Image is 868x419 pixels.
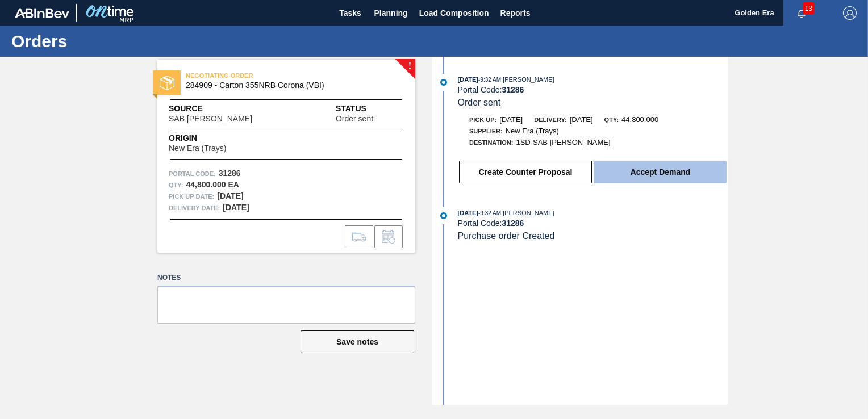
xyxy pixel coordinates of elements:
strong: 31286 [219,169,241,178]
span: Reports [500,6,531,20]
h1: Orders [11,35,213,48]
strong: [DATE] [223,203,249,212]
span: 44,800.000 [621,115,658,124]
span: Delivery: [534,116,566,123]
img: Logout [843,6,857,20]
span: Qty: [604,116,619,123]
span: Pick up: [469,116,496,123]
button: Notifications [783,5,820,21]
span: Portal Code: [169,168,216,179]
span: : [PERSON_NAME] [501,76,554,83]
img: atual [440,79,447,86]
button: Create Counter Proposal [459,161,592,183]
strong: [DATE] [217,191,243,200]
span: - 9:32 AM [478,210,501,216]
div: Portal Code: [458,219,728,228]
div: Inform order change [374,225,403,248]
div: Portal Code: [458,85,728,94]
span: Supplier: [469,128,503,135]
img: status [160,76,174,90]
label: Notes [157,270,415,286]
span: Order sent [336,115,373,123]
span: Load Composition [419,6,489,20]
span: [DATE] [458,76,478,83]
span: Order sent [458,98,501,107]
span: Planning [374,6,408,20]
span: Qty : [169,179,183,191]
span: Origin [169,132,254,144]
img: atual [440,212,447,219]
strong: 44,800.000 EA [186,180,239,189]
button: Save notes [301,330,414,353]
span: Delivery Date: [169,202,220,213]
img: TNhmsLtSVTkK8tSr43FrP2fwEKptu5GPRR3wAAAABJRU5ErkJggg== [15,8,69,18]
span: New Era (Trays) [506,127,559,135]
span: [DATE] [499,115,523,124]
span: : [PERSON_NAME] [501,209,554,216]
span: [DATE] [458,209,478,216]
span: Status [336,103,404,115]
span: NEGOTIATING ORDER [186,70,345,81]
span: Tasks [338,6,363,20]
span: [DATE] [570,115,593,124]
div: Go to Load Composition [345,225,373,248]
button: Accept Demand [594,161,727,183]
span: Destination: [469,139,513,146]
strong: 31286 [502,85,524,94]
span: - 9:32 AM [478,77,501,83]
span: Purchase order Created [458,231,555,241]
span: 1SD-SAB [PERSON_NAME] [516,138,610,146]
span: SAB [PERSON_NAME] [169,115,252,123]
strong: 31286 [502,219,524,228]
span: Pick up Date: [169,191,214,202]
span: 13 [803,2,815,15]
span: New Era (Trays) [169,144,226,153]
span: Source [169,103,286,115]
span: 284909 - Carton 355NRB Corona (VBI) [186,81,392,90]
